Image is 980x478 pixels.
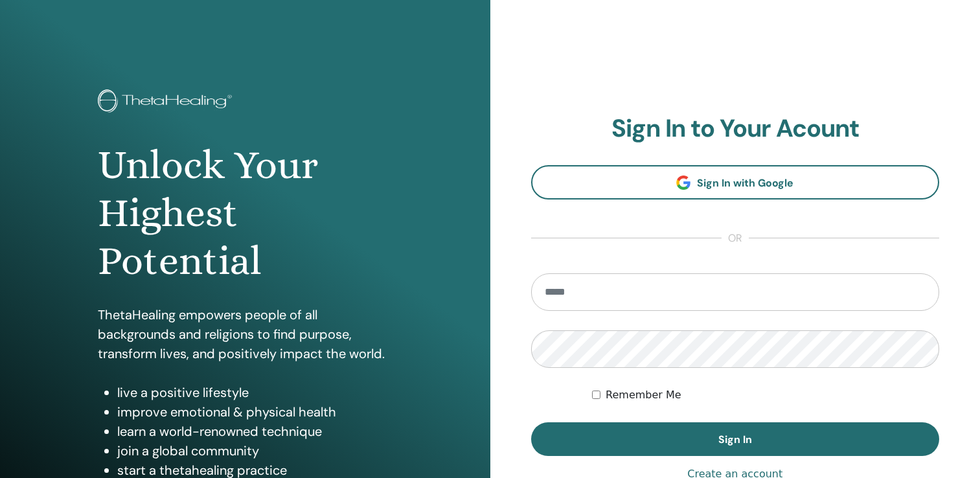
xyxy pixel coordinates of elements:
[722,231,749,246] span: or
[117,441,392,461] li: join a global community
[592,387,939,403] div: Keep me authenticated indefinitely or until I manually logout
[697,176,793,190] span: Sign In with Google
[117,402,392,422] li: improve emotional & physical health
[531,114,940,144] h2: Sign In to Your Acount
[718,433,752,446] span: Sign In
[531,422,940,456] button: Sign In
[606,387,681,403] label: Remember Me
[98,305,392,363] p: ThetaHealing empowers people of all backgrounds and religions to find purpose, transform lives, a...
[117,422,392,441] li: learn a world-renowned technique
[98,141,392,286] h1: Unlock Your Highest Potential
[531,165,940,199] a: Sign In with Google
[117,383,392,402] li: live a positive lifestyle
